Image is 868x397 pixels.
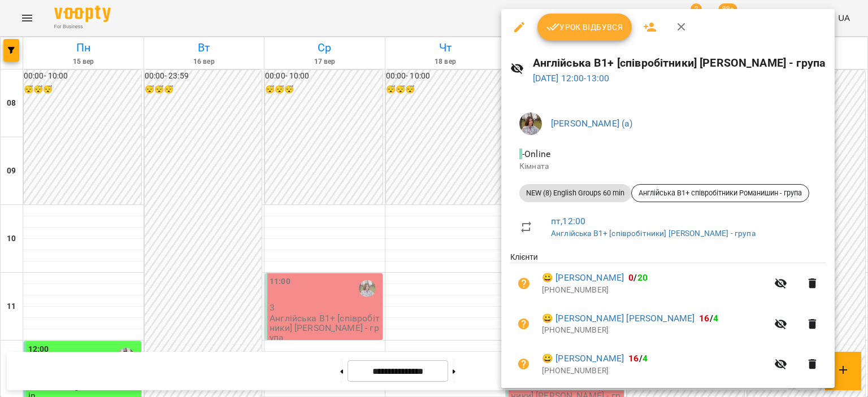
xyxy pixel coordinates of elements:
[533,54,826,72] h6: Англійська В1+ [співробітники] [PERSON_NAME] - група
[519,112,542,135] img: 2afcea6c476e385b61122795339ea15c.jpg
[542,325,767,336] p: [PHONE_NUMBER]
[637,272,648,283] span: 20
[699,313,709,324] span: 16
[551,216,585,226] a: пт , 12:00
[533,73,610,84] a: [DATE] 12:00-13:00
[510,311,537,338] button: Візит ще не сплачено. Додати оплату?
[643,353,648,364] span: 4
[537,14,632,41] button: Урок відбувся
[542,271,624,285] a: 😀 [PERSON_NAME]
[699,313,718,324] b: /
[551,229,756,238] a: Англійська В1+ [співробітники] [PERSON_NAME] - група
[510,270,537,297] button: Візит ще не сплачено. Додати оплату?
[546,20,623,34] span: Урок відбувся
[628,353,648,364] b: /
[510,251,826,389] ul: Клієнти
[632,188,809,198] span: Англійська В1+ співробітники Романишин - група
[519,161,817,172] p: Кімната
[519,149,553,159] span: - Online
[542,365,767,377] p: [PHONE_NUMBER]
[551,118,633,129] a: [PERSON_NAME] (а)
[542,285,767,296] p: [PHONE_NUMBER]
[542,312,695,325] a: 😀 [PERSON_NAME] [PERSON_NAME]
[631,184,809,202] div: Англійська В1+ співробітники Романишин - група
[542,352,624,365] a: 😀 [PERSON_NAME]
[713,313,718,324] span: 4
[519,188,631,198] span: NEW (8) English Groups 60 min
[628,353,639,364] span: 16
[628,272,648,283] b: /
[510,351,537,378] button: Візит ще не сплачено. Додати оплату?
[628,272,633,283] span: 0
